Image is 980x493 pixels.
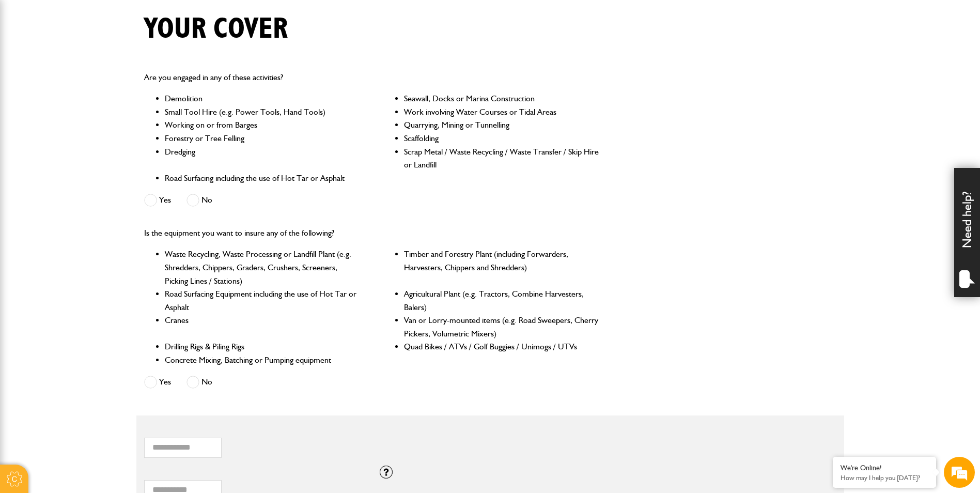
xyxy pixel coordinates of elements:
[186,376,212,389] label: No
[144,194,171,207] label: Yes
[13,157,189,179] input: Enter your phone number
[404,132,600,145] li: Scaffolding
[404,92,600,105] li: Seawall, Docks or Marina Construction
[165,340,361,353] li: Drilling Rigs & Piling Rigs
[404,314,600,340] li: Van or Lorry-mounted items (e.g. Road Sweepers, Cherry Pickers, Volumetric Mixers)
[841,474,928,482] p: How may I help you today?
[404,145,600,172] li: Scrap Metal / Waste Recycling / Waste Transfer / Skip Hire or Landfill
[144,71,600,84] p: Are you engaged in any of these activities?
[165,314,361,340] li: Cranes
[954,168,980,297] div: Need help?
[404,118,600,132] li: Quarrying, Mining or Tunnelling
[144,12,288,47] h1: Your cover
[165,287,361,314] li: Road Surfacing Equipment including the use of Hot Tar or Asphalt
[54,58,174,71] div: Chat with us now
[404,248,600,287] li: Timber and Forestry Plant (including Forwarders, Harvesters, Chippers and Shredders)
[186,194,212,207] label: No
[165,118,361,132] li: Working on or from Barges
[18,57,43,72] img: d_20077148190_company_1631870298795_20077148190
[13,187,189,310] textarea: Type your message and hit 'Enter'
[165,92,361,105] li: Demolition
[165,132,361,145] li: Forestry or Tree Felling
[141,318,188,332] em: Start Chat
[404,340,600,353] li: Quad Bikes / ATVs / Golf Buggies / Unimogs / UTVs
[165,172,361,185] li: Road Surfacing including the use of Hot Tar or Asphalt
[144,376,171,389] label: Yes
[144,226,600,240] p: Is the equipment you want to insure any of the following?
[404,287,600,314] li: Agricultural Plant (e.g. Tractors, Combine Harvesters, Balers)
[165,105,361,119] li: Small Tool Hire (e.g. Power Tools, Hand Tools)
[165,248,361,287] li: Waste Recycling, Waste Processing or Landfill Plant (e.g. Shredders, Chippers, Graders, Crushers,...
[841,464,928,472] div: We're Online!
[165,145,361,172] li: Dredging
[13,96,189,118] input: Enter your last name
[404,105,600,119] li: Work involving Water Courses or Tidal Areas
[169,5,194,30] div: Minimize live chat window
[13,126,189,149] input: Enter your email address
[165,353,361,367] li: Concrete Mixing, Batching or Pumping equipment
